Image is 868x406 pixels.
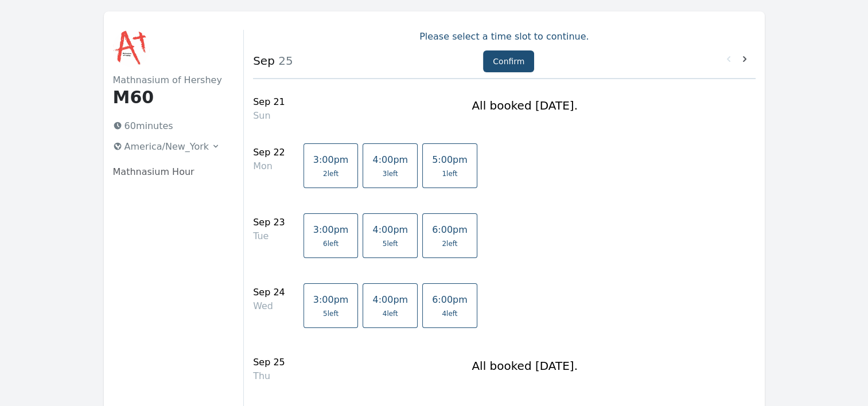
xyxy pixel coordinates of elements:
[253,95,285,109] div: Sep 21
[253,146,285,159] div: Sep 22
[253,229,285,243] div: Tue
[253,356,285,369] div: Sep 25
[108,138,225,156] button: America/New_York
[432,154,468,165] span: 5:00pm
[108,117,225,135] p: 60 minutes
[113,165,225,179] p: Mathnasium Hour
[253,369,285,383] div: Thu
[483,50,534,72] button: Confirm
[442,309,457,318] span: 4 left
[472,97,578,114] h1: All booked [DATE].
[472,358,578,374] h1: All booked [DATE].
[372,224,408,235] span: 4:00pm
[313,154,349,165] span: 3:00pm
[113,87,225,108] h1: M60
[432,224,468,235] span: 6:00pm
[432,294,468,305] span: 6:00pm
[383,169,398,178] span: 3 left
[313,294,349,305] span: 3:00pm
[113,30,150,67] img: Mathnasium of Hershey
[383,309,398,318] span: 4 left
[323,169,338,178] span: 2 left
[253,159,285,173] div: Mon
[313,224,349,235] span: 3:00pm
[253,216,285,229] div: Sep 23
[253,109,285,123] div: Sun
[253,30,755,44] p: Please select a time slot to continue.
[275,54,293,68] span: 25
[253,299,285,313] div: Wed
[372,294,408,305] span: 4:00pm
[323,309,338,318] span: 5 left
[383,239,398,248] span: 5 left
[253,286,285,299] div: Sep 24
[442,169,457,178] span: 1 left
[372,154,408,165] span: 4:00pm
[113,73,225,87] h2: Mathnasium of Hershey
[442,239,457,248] span: 2 left
[323,239,338,248] span: 6 left
[253,54,275,68] strong: Sep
